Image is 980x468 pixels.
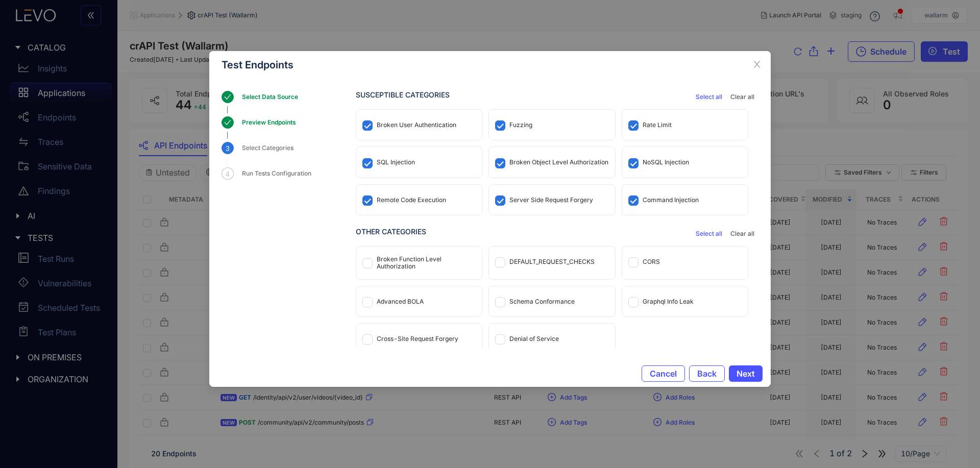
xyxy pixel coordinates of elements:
div: Command Injection [643,196,699,204]
div: Server Side Request Forgery [509,196,593,204]
span: Next [737,369,755,378]
button: Select all [692,228,726,240]
span: 4 [226,170,230,178]
button: Clear all [726,91,758,103]
div: CORS [643,258,660,265]
div: Broken Object Level Authorization [509,159,608,166]
button: Next [729,365,763,382]
div: Preview Endpoints [222,116,356,141]
div: Denial of Service [509,335,559,342]
span: Clear all [730,93,754,101]
div: Select Categories [242,142,300,154]
h3: Other Categories [356,228,426,236]
div: 4Run Tests Configuration [222,167,356,192]
span: close [752,60,762,69]
span: Cancel [650,369,677,378]
button: Clear all [726,228,758,240]
div: Run Tests Configuration [242,167,317,180]
div: Preview Endpoints [242,116,302,129]
div: Rate Limit [643,121,672,129]
div: Schema Conformance [509,298,575,305]
div: Advanced BOLA [377,298,424,305]
button: Back [689,365,725,382]
span: check [224,93,231,101]
div: Remote Code Execution [377,196,446,204]
div: NoSQL Injection [643,159,689,166]
span: 3 [226,144,230,153]
div: Select Data Source [222,91,356,115]
button: Close [743,51,771,79]
div: Test Endpoints [222,59,758,70]
span: check [224,119,231,126]
div: Fuzzing [509,121,532,129]
div: Broken User Authentication [377,121,456,129]
div: SQL Injection [377,159,415,166]
h3: Susceptible Categories [356,91,450,100]
button: Cancel [642,365,685,382]
button: Select all [692,91,726,103]
div: Broken Function Level Authorization [377,256,476,270]
div: Graphql Info Leak [643,298,694,305]
span: Clear all [730,230,754,237]
div: DEFAULT_REQUEST_CHECKS [509,258,595,265]
div: Select Data Source [242,91,304,103]
div: Cross-Site Request Forgery [377,335,458,342]
div: 3Select Categories [222,142,356,166]
span: Back [697,369,717,378]
span: Select all [696,93,722,101]
span: Select all [696,230,722,237]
